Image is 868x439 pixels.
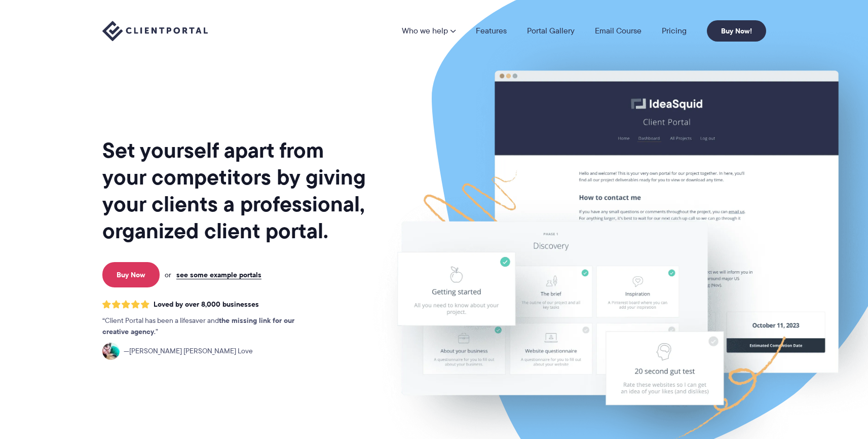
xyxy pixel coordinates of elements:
[707,20,766,42] a: Buy Now!
[476,27,507,35] a: Features
[102,262,160,287] a: Buy Now
[102,315,294,337] strong: the missing link for our creative agency
[662,27,687,35] a: Pricing
[165,270,171,279] span: or
[124,346,253,357] span: [PERSON_NAME] [PERSON_NAME] Love
[154,300,259,309] span: Loved by over 8,000 businesses
[102,137,368,244] h1: Set yourself apart from your competitors by giving your clients a professional, organized client ...
[527,27,575,35] a: Portal Gallery
[102,315,315,338] p: Client Portal has been a lifesaver and .
[595,27,641,35] a: Email Course
[402,27,456,35] a: Who we help
[176,270,261,279] a: see some example portals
